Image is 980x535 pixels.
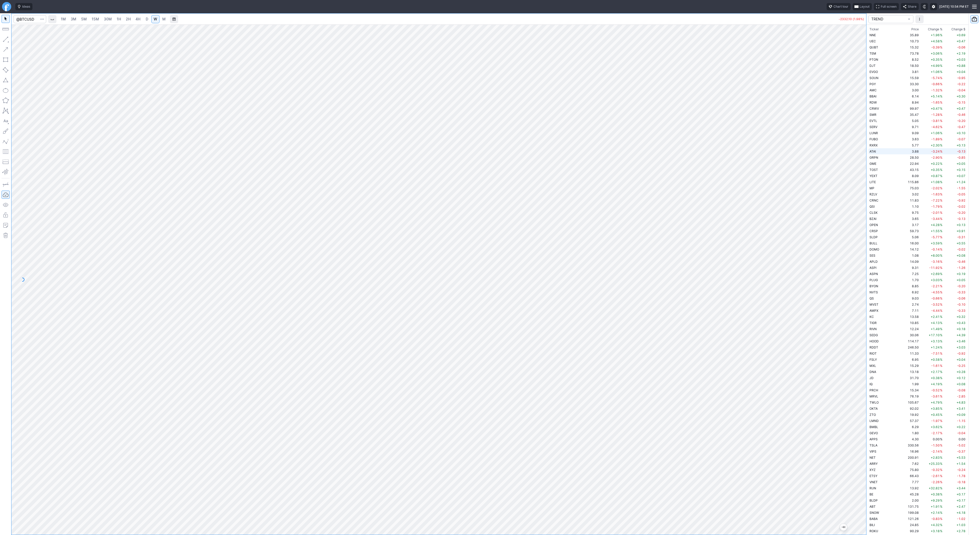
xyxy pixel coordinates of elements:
td: 9.09 [901,130,920,136]
span: FUBO [869,137,878,141]
span: BYON [869,284,878,288]
span: +2.30 [931,143,940,147]
a: 15M [89,15,101,23]
span: -0.66 [931,82,940,86]
span: Layout [860,4,869,9]
a: 1H [114,15,123,23]
span: % [940,296,942,300]
button: Ideas [15,3,32,10]
a: W [151,15,160,23]
span: 2H [126,17,131,21]
span: AMC [869,88,877,92]
td: 8.52 [901,56,920,63]
span: % [940,70,942,74]
td: 1.10 [901,203,920,209]
span: -3.44 [931,217,940,221]
span: % [940,119,942,123]
span: M [162,17,166,21]
span: -3.81 [931,119,940,123]
span: % [940,211,942,215]
button: Drawings Autosave: On [2,191,10,199]
span: -1.63 [931,192,940,196]
span: -0.10 [957,303,965,306]
span: ATAI [869,150,876,153]
span: +3.03 [931,278,940,282]
button: Line [2,35,10,43]
span: +0.47 [957,39,965,43]
span: [DATE] 10:54 PM ET [939,4,969,9]
button: Mouse [2,15,10,23]
td: 22.94 [901,160,920,167]
td: 6.14 [901,93,920,99]
span: +3.59 [931,241,940,245]
span: -5.74 [931,76,940,80]
button: Layout [853,3,872,10]
span: 1M [61,17,66,21]
span: % [940,254,942,257]
span: -1.79 [931,205,940,208]
span: Change % [928,27,942,32]
span: % [940,198,942,202]
span: % [940,278,942,282]
span: MVST [869,303,878,306]
span: % [940,241,942,245]
p: -2332.10 (1.98%) [839,18,864,21]
td: 1.08 [901,252,920,258]
span: +2.69 [931,272,940,276]
span: +0.03 [957,58,965,61]
span: QSI [869,205,875,208]
span: GME [869,162,876,166]
span: % [940,272,942,276]
span: NVTS [869,290,878,294]
button: Elliott waves [2,137,10,145]
span: % [940,137,942,141]
button: Toggle dark mode [921,3,928,10]
span: QUBT [869,45,878,49]
span: RDW [869,101,877,104]
button: Drawing mode: Single [2,180,10,189]
button: Share [901,3,919,10]
span: % [940,143,942,147]
span: SERV [869,125,877,129]
td: 14.09 [901,258,920,265]
td: 10.73 [901,38,920,44]
span: Change $ [951,27,965,32]
a: 2H [124,15,133,23]
span: -7.22 [931,198,940,202]
span: DOMO [869,247,879,251]
a: 1M [58,15,68,23]
span: +2.19 [957,52,965,55]
span: % [940,156,942,159]
div: Price [911,27,919,32]
span: +0.47 [957,107,965,110]
span: -2.02 [931,186,940,190]
span: -1.28 [931,113,940,117]
input: Search [14,15,46,23]
span: DJT [869,64,876,68]
td: 9.31 [901,265,920,271]
span: OPEN [869,223,878,227]
span: PTON [869,58,878,61]
button: Interval [48,15,56,23]
span: % [940,150,942,153]
span: -0.06 [957,296,965,300]
span: SES [869,254,875,257]
span: Chart tour [834,4,848,9]
span: TEM [869,52,876,55]
td: 9.71 [901,124,920,130]
span: % [940,39,942,43]
td: 7.11 [901,307,920,314]
span: % [940,58,942,61]
span: % [940,125,942,129]
span: SMR [869,113,876,117]
a: 4H [133,15,143,23]
span: -0.46 [957,113,965,117]
span: Ideas [22,4,30,9]
td: 73.78 [901,50,920,56]
span: -4.55 [931,290,940,294]
span: 3M [71,17,76,21]
button: More [915,15,924,23]
span: -2.01 [931,211,940,215]
span: +1.96 [931,33,940,37]
span: % [940,174,942,178]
